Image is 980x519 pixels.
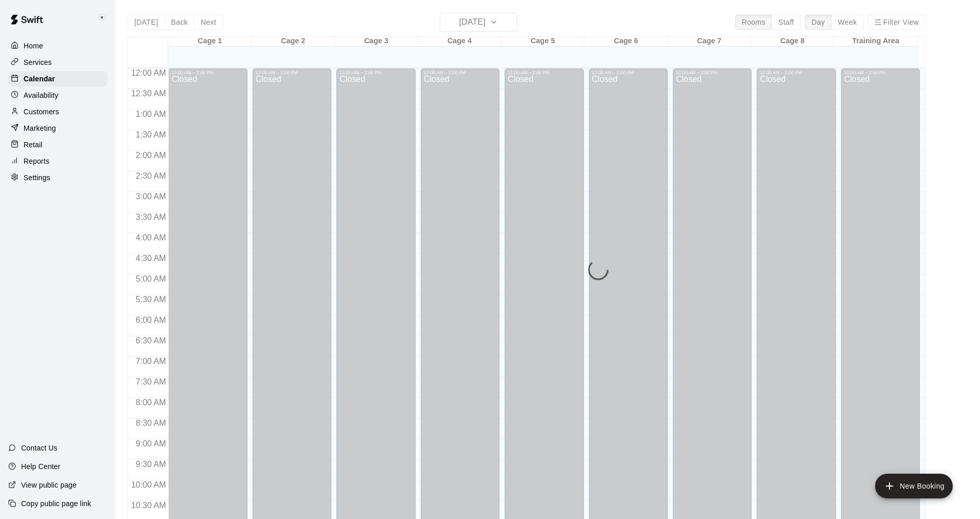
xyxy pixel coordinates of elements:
div: 12:00 AM – 2:00 PM [844,70,917,75]
span: 12:00 AM [129,68,169,77]
a: Services [8,55,108,70]
p: Retail [24,140,43,150]
span: 9:30 AM [133,460,169,469]
p: Reports [24,156,49,166]
span: 7:30 AM [133,377,169,386]
div: Cage 2 [252,37,335,46]
p: Availability [24,90,59,100]
a: Reports [8,153,108,169]
div: Cage 4 [418,37,501,46]
div: 12:00 AM – 2:00 PM [171,70,244,75]
div: Cage 1 [168,37,252,46]
div: 12:00 AM – 2:00 PM [424,70,496,75]
span: 5:30 AM [133,295,169,304]
div: Keith Brooks [94,8,116,29]
button: add [875,474,953,498]
p: Home [24,41,43,51]
p: View public page [21,480,77,490]
a: Availability [8,88,108,103]
p: Marketing [24,123,56,133]
span: 10:30 AM [129,501,169,510]
a: Settings [8,170,108,185]
span: 10:00 AM [129,480,169,489]
span: 6:30 AM [133,336,169,345]
span: 12:30 AM [129,89,169,98]
span: 3:00 AM [133,192,169,201]
span: 4:00 AM [133,233,169,242]
span: 3:30 AM [133,213,169,221]
span: 7:00 AM [133,357,169,366]
p: Services [24,57,52,67]
a: Retail [8,137,108,152]
img: Keith Brooks [96,12,109,25]
div: 12:00 AM – 2:00 PM [592,70,665,75]
p: Help Center [21,461,60,472]
a: Calendar [8,71,108,86]
span: 4:30 AM [133,254,169,263]
span: 9:00 AM [133,439,169,448]
div: Cage 6 [584,37,668,46]
span: 8:30 AM [133,419,169,427]
div: Cage 5 [501,37,584,46]
p: Customers [24,107,59,117]
a: Marketing [8,120,108,136]
a: Home [8,38,108,54]
div: 12:00 AM – 2:00 PM [256,70,328,75]
span: 6:00 AM [133,316,169,324]
div: Cage 7 [668,37,751,46]
span: 1:00 AM [133,110,169,118]
div: 12:00 AM – 2:00 PM [340,70,412,75]
p: Copy public page link [21,498,91,509]
p: Settings [24,172,50,183]
p: Calendar [24,74,55,84]
div: Training Area [834,37,917,46]
span: 5:00 AM [133,274,169,283]
div: 12:00 AM – 2:00 PM [676,70,749,75]
div: Cage 8 [751,37,834,46]
span: 8:00 AM [133,398,169,407]
div: 12:00 AM – 2:00 PM [760,70,832,75]
span: 2:30 AM [133,171,169,180]
div: Cage 3 [335,37,418,46]
p: Contact Us [21,443,58,453]
div: 12:00 AM – 2:00 PM [508,70,580,75]
span: 1:30 AM [133,130,169,139]
span: 2:00 AM [133,151,169,160]
a: Customers [8,104,108,119]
